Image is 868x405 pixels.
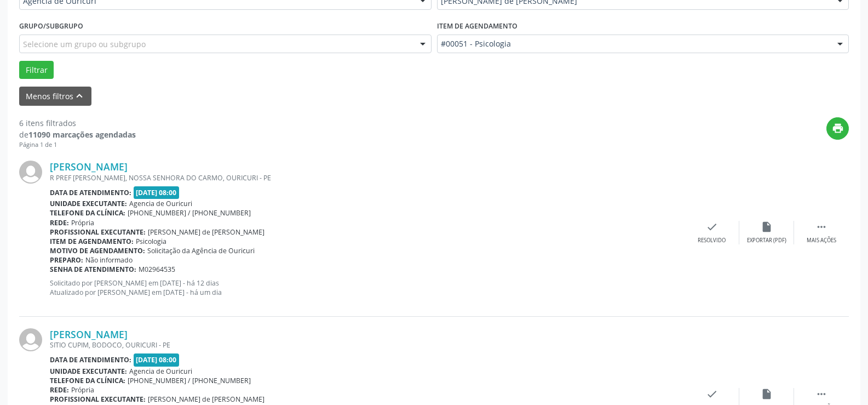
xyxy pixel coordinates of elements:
span: Selecione um grupo ou subgrupo [23,38,146,50]
span: [PERSON_NAME] de [PERSON_NAME] [148,227,265,237]
label: Item de agendamento [437,18,518,35]
b: Telefone da clínica: [50,208,125,218]
img: img [19,328,42,351]
i: keyboard_arrow_up [73,90,85,102]
div: SITIO CUPIM, BODOCO, OURICURI - PE [50,340,685,350]
span: Própria [71,385,94,395]
i: check [706,221,718,233]
label: Grupo/Subgrupo [19,18,83,35]
b: Item de agendamento: [50,237,134,246]
img: img [19,161,42,184]
span: [PERSON_NAME] de [PERSON_NAME] [148,395,265,404]
div: Página 1 de 1 [19,140,136,150]
button: Filtrar [19,61,54,79]
i: print [832,122,844,134]
span: Solicitação da Agência de Ouricuri [147,246,255,255]
b: Profissional executante: [50,395,146,404]
div: Resolvido [698,237,726,244]
b: Motivo de agendamento: [50,246,145,255]
b: Preparo: [50,255,83,265]
span: [PHONE_NUMBER] / [PHONE_NUMBER] [128,208,251,218]
b: Rede: [50,385,69,395]
span: [PHONE_NUMBER] / [PHONE_NUMBER] [128,376,251,385]
div: Exportar (PDF) [747,237,786,244]
i: check [706,388,718,400]
span: #00051 - Psicologia [441,38,827,49]
b: Rede: [50,218,69,227]
button: print [826,117,849,140]
span: [DATE] 08:00 [134,353,180,366]
b: Telefone da clínica: [50,376,125,385]
b: Senha de atendimento: [50,265,136,274]
span: Não informado [85,255,133,265]
span: [DATE] 08:00 [134,186,180,199]
div: Mais ações [807,237,836,244]
button: Menos filtroskeyboard_arrow_up [19,87,91,106]
strong: 11090 marcações agendadas [28,129,136,140]
i: insert_drive_file [761,388,773,400]
span: Própria [71,218,94,227]
span: Agencia de Ouricuri [129,199,192,208]
b: Data de atendimento: [50,188,131,197]
div: 6 itens filtrados [19,117,136,129]
p: Solicitado por [PERSON_NAME] em [DATE] - há 12 dias Atualizado por [PERSON_NAME] em [DATE] - há u... [50,278,685,297]
b: Profissional executante: [50,227,146,237]
div: de [19,129,136,140]
span: Psicologia [136,237,166,246]
div: R PREF [PERSON_NAME], NOSSA SENHORA DO CARMO, OURICURI - PE [50,173,685,182]
a: [PERSON_NAME] [50,161,128,173]
i:  [815,221,827,233]
span: Agencia de Ouricuri [129,367,192,376]
b: Unidade executante: [50,199,127,208]
i: insert_drive_file [761,221,773,233]
i:  [815,388,827,400]
span: M02964535 [139,265,175,274]
a: [PERSON_NAME] [50,328,128,340]
b: Data de atendimento: [50,355,131,364]
b: Unidade executante: [50,367,127,376]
